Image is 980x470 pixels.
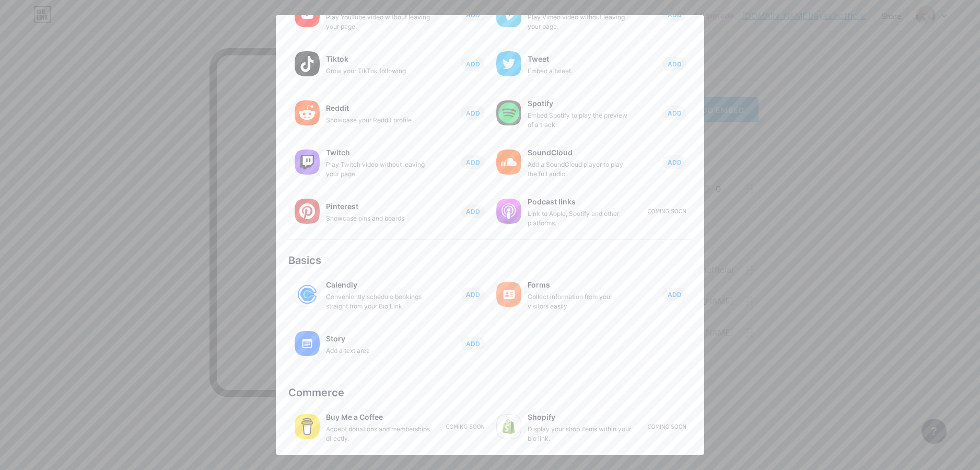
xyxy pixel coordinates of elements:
img: forms [496,282,521,307]
div: Coming soon [648,208,686,215]
span: ADD [466,207,480,216]
span: ADD [668,158,682,167]
div: Play Twitch video without leaving your page. [326,160,430,179]
div: Story [326,331,430,346]
img: tiktok [295,51,320,76]
img: spotify [496,100,521,125]
span: ADD [466,60,480,68]
div: Link to Apple, Spotify and other platforms. [528,209,632,228]
div: Buy Me a Coffee [326,410,430,425]
div: Forms [528,278,632,292]
div: Coming soon [446,423,485,431]
div: Calendly [326,278,430,292]
img: soundcloud [496,150,521,175]
div: Tiktok [326,52,430,66]
div: Accept donations and memberships directly. [326,425,430,443]
div: Tweet [528,52,632,66]
div: Spotify [528,96,632,111]
span: ADD [466,158,480,167]
button: ADD [662,155,686,169]
button: ADD [461,288,485,301]
img: buymeacoffee [295,414,320,439]
div: Podcast links [528,194,632,209]
div: Display your shop items within your bio link. [528,425,632,443]
span: ADD [668,290,682,299]
span: ADD [466,290,480,299]
div: SoundCloud [528,145,632,160]
div: Play YouTube video without leaving your page. [326,13,430,31]
span: ADD [668,109,682,118]
img: story [295,331,320,356]
div: Shopify [528,410,632,425]
img: pinterest [295,199,320,224]
div: Embed a tweet. [528,66,632,76]
button: ADD [662,288,686,301]
img: podcastlinks [496,199,521,224]
div: Reddit [326,101,430,116]
div: Coming soon [648,423,686,431]
div: Play Vimeo video without leaving your page. [528,13,632,31]
div: Basics [288,253,692,268]
button: ADD [461,204,485,218]
button: ADD [461,155,485,169]
button: ADD [662,57,686,71]
span: ADD [668,60,682,68]
div: Pinterest [326,199,430,214]
img: reddit [295,100,320,125]
button: ADD [461,57,485,71]
button: ADD [461,337,485,350]
div: Showcase pins and boards [326,214,430,223]
img: shopify [496,414,521,439]
span: ADD [466,339,480,348]
div: Add a SoundCloud player to play the full audio. [528,160,632,179]
div: Add a text area [326,346,430,356]
img: calendly [295,282,320,307]
img: twitch [295,150,320,175]
div: Grow your TikTok following [326,66,430,76]
div: Conveniently schedule bookings straight from your Bio Link. [326,292,430,311]
img: twitter [496,51,521,76]
div: Showcase your Reddit profile [326,116,430,125]
button: ADD [461,106,485,120]
div: Collect information from your visitors easily [528,292,632,311]
div: Embed Spotify to play the preview of a track. [528,111,632,130]
button: ADD [662,106,686,120]
span: ADD [466,109,480,118]
div: Commerce [288,385,692,400]
div: Twitch [326,145,430,160]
